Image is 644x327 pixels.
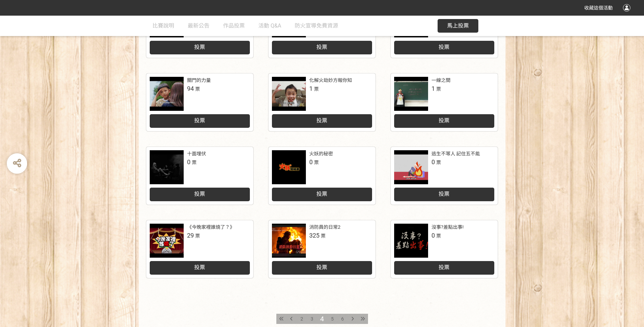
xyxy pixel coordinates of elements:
div: 一線之間 [431,77,450,84]
span: 收藏這個活動 [584,5,613,11]
span: 3 [311,316,313,322]
span: 最新公告 [188,22,209,29]
span: 6 [341,316,344,322]
span: 作品投票 [223,22,245,29]
span: 4 [320,315,324,323]
div: 關門的力量 [187,77,211,84]
a: 逃生不等人 記住五不能0票投票 [391,147,498,205]
span: 票 [195,233,200,239]
a: 沒事?差點出事!0票投票 [391,220,498,278]
div: 化解火劫妙方報你知 [309,77,352,84]
span: 票 [436,160,441,165]
span: 票 [436,86,441,92]
span: 投票 [194,44,205,50]
span: 票 [314,160,319,165]
span: 0 [187,158,190,166]
span: 1 [431,85,435,92]
span: 5 [331,316,334,322]
a: 關門的力量94票投票 [146,73,253,131]
a: 化解火劫妙方報你知1票投票 [269,73,375,131]
span: 0 [309,158,313,166]
button: 馬上投票 [438,19,478,33]
a: 十面埋伏0票投票 [146,147,253,205]
a: 火妖的秘密0票投票 [269,147,375,205]
span: 活動 Q&A [258,22,281,29]
span: 票 [195,86,200,92]
a: 比賽說明 [152,16,174,36]
span: 投票 [316,191,327,197]
span: 票 [314,86,319,92]
span: 比賽說明 [152,22,174,29]
a: 防火宣導免費資源 [295,16,338,36]
a: 消防員的日常2325票投票 [269,220,375,278]
span: 票 [192,160,197,165]
span: 票 [321,233,326,239]
span: 投票 [439,191,449,197]
span: 投票 [316,44,327,50]
span: 1 [309,85,313,92]
span: 投票 [439,264,449,271]
span: 2 [300,316,303,322]
div: 十面埋伏 [187,150,206,157]
span: 投票 [194,264,205,271]
span: 投票 [194,191,205,197]
span: 0 [431,232,435,239]
span: 馬上投票 [447,22,469,29]
a: 最新公告 [188,16,209,36]
span: 0 [431,158,435,166]
span: 325 [309,232,319,239]
a: 作品投票 [223,16,245,36]
a: 一線之間1票投票 [391,73,498,131]
span: 94 [187,85,194,92]
div: 沒事?差點出事! [431,224,464,231]
a: 活動 Q&A [258,16,281,36]
span: 投票 [439,117,449,124]
a: 《今晚家裡誰燒了？》29票投票 [146,220,253,278]
span: 投票 [194,117,205,124]
div: 火妖的秘密 [309,150,333,157]
span: 投票 [316,117,327,124]
div: 《今晚家裡誰燒了？》 [187,224,235,231]
span: 29 [187,232,194,239]
div: 消防員的日常2 [309,224,341,231]
span: 防火宣導免費資源 [295,22,338,29]
span: 投票 [316,264,327,271]
span: 投票 [439,44,449,50]
div: 逃生不等人 記住五不能 [431,150,480,157]
span: 票 [436,233,441,239]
